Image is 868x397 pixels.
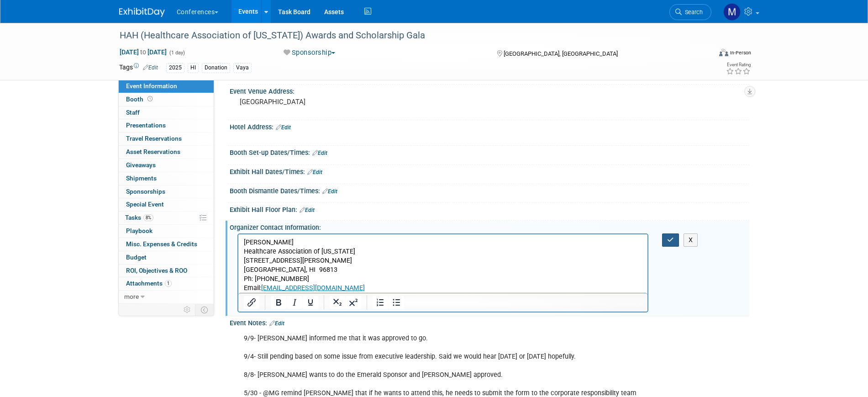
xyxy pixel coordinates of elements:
a: Edit [307,169,322,175]
td: Personalize Event Tab Strip [179,304,195,316]
a: Edit [322,188,337,195]
span: 1 [165,280,172,287]
button: Numbered list [373,296,388,309]
button: Superscript [346,296,361,309]
a: Search [669,4,711,20]
span: Search [682,9,703,16]
a: ROI, Objectives & ROO [119,265,214,277]
a: Travel Reservations [119,132,214,145]
div: Event Venue Address: [230,85,749,96]
button: Bold [271,296,286,309]
td: Tags [119,63,158,73]
div: 2025 [166,63,184,73]
button: Italic [287,296,302,309]
div: Vaya [233,63,252,73]
a: Misc. Expenses & Credits [119,238,214,251]
span: Budget [126,254,147,261]
div: HI [188,63,199,73]
span: ROI, Objectives & ROO [126,267,187,274]
span: Giveaways [126,161,156,169]
span: [DATE] [DATE] [119,48,167,56]
a: Edit [269,320,284,327]
button: Underline [303,296,318,309]
div: HAH (Healthcare Association of [US_STATE]) Awards and Scholarship Gala [116,27,698,44]
img: ExhibitDay [119,8,165,17]
iframe: Rich Text Area [238,234,648,293]
img: Format-Inperson.png [719,49,728,56]
a: Attachments1 [119,277,214,290]
span: Attachments [126,280,172,287]
a: Special Event [119,198,214,211]
span: more [124,293,139,300]
span: Shipments [126,175,157,182]
span: Asset Reservations [126,148,180,155]
span: [GEOGRAPHIC_DATA], [GEOGRAPHIC_DATA] [504,50,618,57]
span: (1 day) [168,50,185,56]
a: more [119,291,214,303]
div: Booth Set-up Dates/Times: [230,146,749,158]
a: Shipments [119,172,214,185]
div: Organizer Contact Information: [230,221,749,232]
a: Asset Reservations [119,146,214,159]
pre: [GEOGRAPHIC_DATA] [240,98,436,106]
a: Playbook [119,225,214,238]
div: Event Rating [726,63,751,67]
a: Event Information [119,80,214,93]
span: to [139,48,147,56]
span: Misc. Expenses & Credits [126,240,197,248]
span: 8% [143,214,153,221]
div: Donation [202,63,230,73]
div: Exhibit Hall Floor Plan: [230,203,749,215]
button: Bullet list [389,296,404,309]
span: Sponsorships [126,188,165,195]
a: Edit [143,64,158,71]
a: Edit [276,124,291,131]
a: Booth [119,93,214,106]
span: Presentations [126,122,166,129]
img: Marygrace LeGros [723,3,741,21]
div: Hotel Address: [230,120,749,132]
span: Playbook [126,227,153,234]
div: Booth Dismantle Dates/Times: [230,184,749,196]
span: Travel Reservations [126,135,182,142]
button: Sponsorship [280,48,339,58]
button: X [684,233,698,247]
td: Toggle Event Tabs [195,304,214,316]
a: Tasks8% [119,212,214,224]
a: Edit [300,207,315,213]
span: Tasks [125,214,153,221]
div: Exhibit Hall Dates/Times: [230,165,749,177]
div: Event Format [658,48,752,61]
a: Budget [119,251,214,264]
span: Staff [126,109,140,116]
a: Staff [119,106,214,119]
button: Subscript [330,296,345,309]
a: Giveaways [119,159,214,172]
a: Sponsorships [119,185,214,198]
a: Presentations [119,119,214,132]
button: Insert/edit link [244,296,259,309]
a: Edit [312,150,327,156]
div: In-Person [730,49,751,56]
span: Booth not reserved yet [146,95,154,102]
div: Event Notes: [230,316,749,328]
span: Event Information [126,82,177,90]
span: Special Event [126,201,164,208]
span: Booth [126,95,154,103]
